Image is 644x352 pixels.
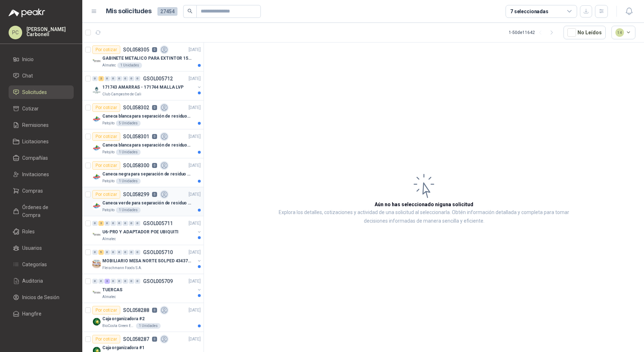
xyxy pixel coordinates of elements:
[510,8,548,15] div: 7 seleccionadas
[22,261,47,268] span: Categorías
[123,221,128,226] div: 0
[152,308,157,313] p: 0
[9,26,22,39] div: PC
[275,208,572,225] p: Explora los detalles, cotizaciones y actividad de una solicitud al seleccionarla. Obtén informaci...
[22,121,49,129] span: Remisiones
[136,323,161,329] div: 1 Unidades
[98,76,104,81] div: 2
[22,138,49,145] span: Licitaciones
[116,120,141,126] div: 5 Unidades
[135,250,140,255] div: 0
[117,250,122,255] div: 0
[187,9,192,14] span: search
[22,228,35,236] span: Roles
[9,135,74,148] a: Licitaciones
[92,202,101,210] img: Company Logo
[9,53,74,66] a: Inicio
[375,200,473,208] h3: Aún no has seleccionado niguna solicitud
[102,200,191,207] p: Caneca verde para separación de residuo 55 LT
[123,250,128,255] div: 0
[82,129,204,158] a: Por cotizarSOL0583010[DATE] Company LogoCaneca blanca para separación de residuos 10 LTPatojito1 ...
[129,221,134,226] div: 0
[92,161,120,170] div: Por cotizar
[102,63,116,68] p: Almatec
[104,76,110,81] div: 0
[189,162,201,169] p: [DATE]
[102,294,116,300] p: Almatec
[102,316,145,322] p: Caja organizadora #2
[111,76,116,81] div: 0
[92,317,101,326] img: Company Logo
[135,279,140,284] div: 0
[102,178,114,184] p: Patojito
[104,279,110,284] div: 3
[9,102,74,115] a: Cotizar
[82,303,204,332] a: Por cotizarSOL0582880[DATE] Company LogoCaja organizadora #2BioCosta Green Energy S.A.S1 Unidades
[117,279,122,284] div: 0
[92,221,98,226] div: 0
[189,46,201,53] p: [DATE]
[102,236,116,242] p: Almatec
[92,335,120,343] div: Por cotizar
[9,168,74,181] a: Invitaciones
[22,187,43,195] span: Compras
[92,74,202,97] a: 0 2 0 0 0 0 0 0 GSOL005712[DATE] Company Logo171743 AMARRAS - 171744 MALLA LVPClub Campestre de Cali
[129,76,134,81] div: 0
[102,265,142,271] p: Fleischmann Foods S.A.
[135,221,140,226] div: 0
[102,344,145,351] p: Caja organizadora #1
[98,279,104,284] div: 0
[143,279,173,284] p: GSOL005709
[102,55,191,62] p: GABINETE METALICO PARA EXTINTOR 15 LB
[92,279,98,284] div: 0
[111,221,116,226] div: 0
[9,225,74,238] a: Roles
[82,100,204,129] a: Por cotizarSOL0583020[DATE] Company LogoCaneca blanca para separación de residuos 121 LTPatojito5...
[102,229,179,236] p: U6-PRO Y ADAPTADOR POE UBIQUITI
[189,336,201,343] p: [DATE]
[189,133,201,140] p: [DATE]
[102,120,114,126] p: Patojito
[9,241,74,255] a: Usuarios
[116,149,141,155] div: 1 Unidades
[123,308,149,313] p: SOL058288
[22,293,59,301] span: Inicios de Sesión
[9,9,45,17] img: Logo peakr
[563,26,606,39] button: No Leídos
[92,230,101,239] img: Company Logo
[189,75,201,82] p: [DATE]
[152,47,157,52] p: 0
[92,76,98,81] div: 0
[92,248,202,271] a: 0 5 0 0 0 0 0 0 GSOL005710[DATE] Company LogoMOBILIARIO MESA NORTE SOLPED 4343782Fleischmann Food...
[117,76,122,81] div: 0
[9,200,74,222] a: Órdenes de Compra
[102,323,135,329] p: BioCosta Green Energy S.A.S
[92,259,101,268] img: Company Logo
[92,115,101,123] img: Company Logo
[22,88,47,96] span: Solicitudes
[92,306,120,314] div: Por cotizar
[116,207,141,213] div: 1 Unidades
[22,277,43,285] span: Auditoria
[9,258,74,271] a: Categorías
[22,203,67,219] span: Órdenes de Compra
[123,192,149,197] p: SOL058299
[152,337,157,342] p: 0
[117,221,122,226] div: 0
[9,291,74,304] a: Inicios de Sesión
[123,337,149,342] p: SOL058287
[106,6,152,16] h1: Mis solicitudes
[98,221,104,226] div: 2
[22,170,49,178] span: Invitaciones
[9,118,74,132] a: Remisiones
[152,192,157,197] p: 0
[92,57,101,65] img: Company Logo
[102,113,191,120] p: Caneca blanca para separación de residuos 121 LT
[92,277,202,300] a: 0 0 3 0 0 0 0 0 GSOL005709[DATE] Company LogoTUERCASAlmatec
[611,26,636,39] button: 14
[102,91,141,97] p: Club Campestre de Cali
[104,221,110,226] div: 0
[82,158,204,187] a: Por cotizarSOL0583000[DATE] Company LogoCaneca negra para separación de residuo 55 LTPatojito1 Un...
[9,151,74,165] a: Compañías
[123,163,149,168] p: SOL058300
